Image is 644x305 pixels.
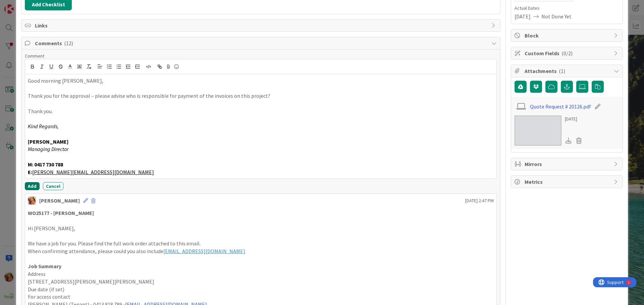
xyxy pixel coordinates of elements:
[525,49,610,57] span: Custom Fields
[28,240,494,247] p: We have a job for you. Please find the full work order attached to this email.
[28,123,59,130] em: Kind Regards,
[32,169,154,175] a: [PERSON_NAME][EMAIL_ADDRESS][DOMAIN_NAME]
[28,278,494,286] p: [STREET_ADDRESS][PERSON_NAME][PERSON_NAME]
[28,293,494,301] p: For access contact
[43,182,63,190] button: Cancel
[465,197,494,204] span: [DATE] 2:47 PM
[28,210,94,216] strong: WO25177 - [PERSON_NAME]
[28,263,61,270] strong: Job Summary
[28,92,494,100] p: Thank you for the approval – please advise who is responsible for payment of the invoices on this...
[28,77,494,85] p: Good morning [PERSON_NAME],
[28,197,36,205] img: KD
[561,50,573,57] span: ( 0/2 )
[28,146,68,152] em: Managing Director
[163,248,245,254] a: [EMAIL_ADDRESS][DOMAIN_NAME]
[64,40,73,47] span: ( 12 )
[515,12,531,20] span: [DATE]
[28,138,68,145] strong: [PERSON_NAME]
[559,68,565,74] span: ( 1 )
[28,107,494,115] p: Thank you.
[541,12,572,20] span: Not Done Yet
[530,102,591,110] a: Quote Request # 20126.pdf
[525,160,610,168] span: Mirrors
[28,161,63,168] strong: M: 0417 730 788
[28,169,32,175] strong: E:
[14,1,31,9] span: Support
[35,3,37,8] div: 1
[525,31,610,40] span: Block
[28,225,494,232] p: Hi [PERSON_NAME],
[28,247,494,255] p: When confirming attendance, please could you also include
[25,182,40,190] button: Add
[525,67,610,75] span: Attachments
[28,270,494,278] p: Address
[39,197,80,205] div: [PERSON_NAME]
[565,116,584,123] div: [DATE]
[35,39,488,47] span: Comments
[35,21,488,29] span: Links
[565,136,572,145] div: Download
[525,178,610,186] span: Metrics
[25,53,44,59] span: Comment
[28,286,494,293] p: Due date (if set)
[515,5,619,12] span: Actual Dates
